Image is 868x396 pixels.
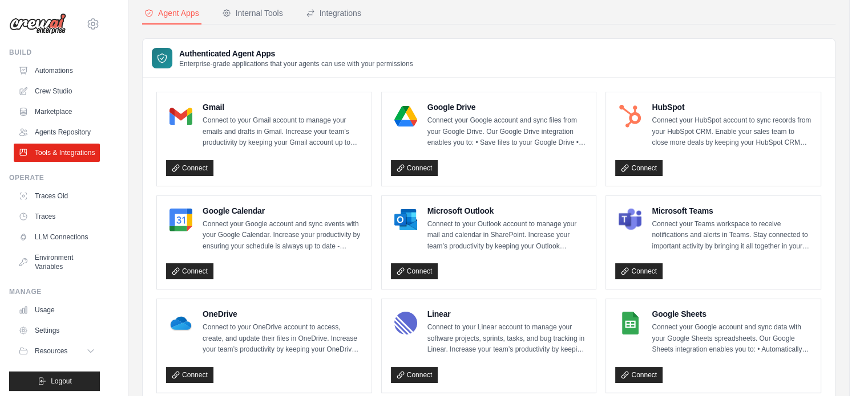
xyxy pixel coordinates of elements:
img: HubSpot Logo [619,105,641,128]
a: Connect [166,367,213,383]
p: Enterprise-grade applications that your agents can use with your permissions [179,59,413,68]
a: LLM Connections [14,228,100,246]
a: Connect [391,263,438,279]
a: Environment Variables [14,248,100,276]
img: Logo [9,13,66,35]
img: Google Sheets Logo [619,312,641,334]
a: Crew Studio [14,82,100,100]
h4: OneDrive [203,308,362,320]
button: Resources [14,342,100,360]
a: Connect [166,263,213,279]
button: Internal Tools [220,3,285,25]
a: Connect [166,160,213,176]
a: Usage [14,301,100,319]
img: Microsoft Outlook Logo [394,209,417,231]
h4: Microsoft Outlook [427,205,587,217]
div: Internal Tools [222,7,283,19]
p: Connect your Google account and sync data with your Google Sheets spreadsheets. Our Google Sheets... [652,322,812,356]
button: Agent Apps [142,3,201,25]
p: Connect to your Outlook account to manage your mail and calendar in SharePoint. Increase your tea... [427,219,587,252]
a: Traces Old [14,187,100,205]
a: Automations [14,62,100,80]
button: Logout [9,371,100,391]
button: Integrations [304,3,364,25]
h4: Google Calendar [203,205,362,217]
p: Connect your Google account and sync events with your Google Calendar. Increase your productivity... [203,219,362,252]
a: Traces [14,207,100,226]
div: Manage [9,287,100,296]
div: Integrations [306,7,361,19]
h4: Linear [427,308,587,320]
a: Connect [391,367,438,383]
img: Linear Logo [394,312,417,334]
a: Settings [14,321,100,340]
div: Agent Apps [144,7,199,19]
p: Connect to your Linear account to manage your software projects, sprints, tasks, and bug tracking... [427,322,587,356]
img: Microsoft Teams Logo [619,209,641,231]
a: Agents Repository [14,123,100,141]
img: OneDrive Logo [169,312,192,334]
p: Connect your Google account and sync files from your Google Drive. Our Google Drive integration e... [427,115,587,149]
a: Connect [615,263,663,279]
h3: Authenticated Agent Apps [179,48,413,59]
h4: Google Sheets [652,308,812,320]
h4: Gmail [203,101,362,113]
a: Connect [615,367,663,383]
a: Marketplace [14,103,100,121]
img: Gmail Logo [169,105,192,128]
img: Google Drive Logo [394,105,417,128]
div: Build [9,48,100,57]
p: Connect to your Gmail account to manage your emails and drafts in Gmail. Increase your team’s pro... [203,115,362,149]
a: Connect [391,160,438,176]
h4: Google Drive [427,101,587,113]
h4: HubSpot [652,101,812,113]
a: Tools & Integrations [14,144,100,162]
img: Google Calendar Logo [169,209,192,231]
h4: Microsoft Teams [652,205,812,217]
p: Connect your Teams workspace to receive notifications and alerts in Teams. Stay connected to impo... [652,219,812,252]
div: Operate [9,173,100,182]
span: Logout [51,377,72,386]
span: Resources [35,346,67,356]
a: Connect [615,160,663,176]
p: Connect your HubSpot account to sync records from your HubSpot CRM. Enable your sales team to clo... [652,115,812,149]
p: Connect to your OneDrive account to access, create, and update their files in OneDrive. Increase ... [203,322,362,356]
